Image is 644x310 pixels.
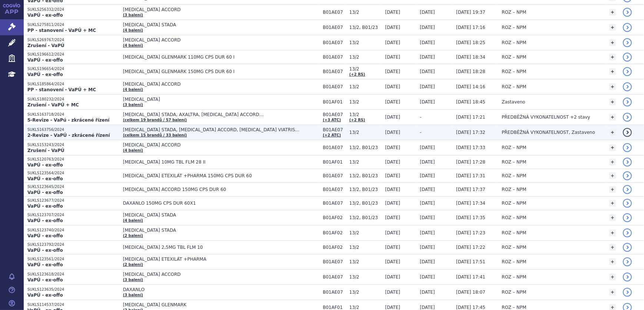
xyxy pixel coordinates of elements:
[27,293,63,298] strong: VaPÚ - ex-offo
[123,43,143,47] a: (4 balení)
[623,288,632,297] a: detail
[420,10,435,15] span: [DATE]
[323,145,346,150] span: B01AE07
[27,22,119,27] p: SUKLS275811/2024
[349,72,365,76] a: (+2 RS)
[123,302,308,307] span: [MEDICAL_DATA] GLENMARK
[420,115,421,120] span: -
[323,173,346,178] span: B01AE07
[609,144,616,151] a: +
[323,84,346,89] span: B01AE07
[385,305,400,310] span: [DATE]
[502,305,526,310] span: ROZ – NPM
[349,130,382,135] span: 13/2
[27,72,63,77] strong: VaPÚ - ex-offo
[27,157,119,162] p: SUKLS120763/2024
[456,290,485,295] span: [DATE] 18:07
[123,103,143,107] a: (3 balení)
[420,201,435,206] span: [DATE]
[456,84,485,89] span: [DATE] 14:16
[420,245,435,250] span: [DATE]
[420,40,435,45] span: [DATE]
[456,259,485,264] span: [DATE] 17:51
[27,37,119,43] p: SUKLS269767/2024
[349,173,382,178] span: 13/2, B01/23
[385,259,400,264] span: [DATE]
[502,230,526,235] span: ROZ – NPM
[609,230,616,236] a: +
[349,145,382,150] span: 13/2, B01/23
[420,145,435,150] span: [DATE]
[123,278,143,282] a: (3 balení)
[456,55,485,60] span: [DATE] 18:34
[349,99,382,105] span: 13/2
[385,130,400,135] span: [DATE]
[123,7,308,12] span: [MEDICAL_DATA] ACCORD
[27,242,119,247] p: SUKLS123792/2024
[385,55,400,60] span: [DATE]
[123,234,143,238] a: (2 balení)
[27,112,119,117] p: SUKLS163718/2024
[323,290,346,295] span: B01AE07
[123,148,143,152] a: (4 balení)
[27,57,63,63] strong: VaPÚ - ex-offo
[502,187,526,192] span: ROZ – NPM
[385,173,400,178] span: [DATE]
[609,114,616,121] a: +
[123,97,308,102] span: [MEDICAL_DATA]
[420,230,435,235] span: [DATE]
[323,112,346,117] span: B01AE07
[456,305,485,310] span: [DATE] 17:45
[623,82,632,91] a: detail
[27,66,119,72] p: SUKLS196654/2024
[623,8,632,17] a: detail
[349,215,382,220] span: 13/2, B01/23
[609,68,616,75] a: +
[349,230,382,235] span: 13/2
[123,201,308,206] span: DAXANLO 150MG CPS DUR 60X1
[323,245,346,250] span: B01AF02
[456,215,485,220] span: [DATE] 17:35
[123,13,143,17] a: (3 balení)
[349,55,382,60] span: 13/2
[323,201,346,206] span: B01AE07
[27,257,119,262] p: SUKLS123561/2024
[420,274,435,280] span: [DATE]
[385,10,400,15] span: [DATE]
[456,10,485,15] span: [DATE] 19:37
[456,145,485,150] span: [DATE] 17:33
[456,130,485,135] span: [DATE] 17:32
[502,55,526,60] span: ROZ – NPM
[456,187,485,192] span: [DATE] 17:37
[27,287,119,292] p: SUKLS123635/2024
[623,257,632,266] a: detail
[623,243,632,252] a: detail
[623,199,632,208] a: detail
[123,287,308,292] span: DAXANLO
[123,118,187,122] a: (celkem 19 brandů / 57 balení)
[27,97,119,102] p: SUKLS180232/2024
[420,305,435,310] span: [DATE]
[420,159,435,165] span: [DATE]
[27,148,64,153] strong: Zrušení - VaPÚ
[123,88,143,92] a: (4 balení)
[609,129,616,136] a: +
[385,215,400,220] span: [DATE]
[456,173,485,178] span: [DATE] 17:31
[27,204,63,209] strong: VaPÚ - ex-offo
[502,201,526,206] span: ROZ – NPM
[123,245,308,250] span: [MEDICAL_DATA] 2,5MG TBL FLM 10
[123,218,143,222] a: (4 balení)
[323,215,346,220] span: B01AF02
[27,190,63,195] strong: VaPÚ - ex-offo
[623,23,632,32] a: detail
[456,201,485,206] span: [DATE] 17:34
[27,162,63,168] strong: VaPÚ - ex-offo
[609,186,616,193] a: +
[623,158,632,166] a: detail
[420,25,435,30] span: [DATE]
[323,118,341,122] a: (+3 ATC)
[420,215,435,220] span: [DATE]
[456,99,485,105] span: [DATE] 18:45
[123,228,308,233] span: [MEDICAL_DATA] STADA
